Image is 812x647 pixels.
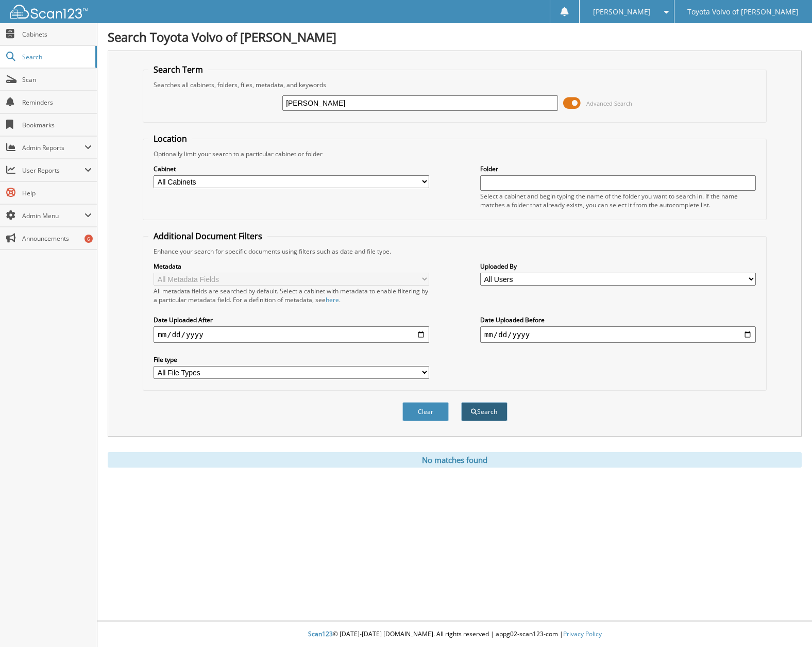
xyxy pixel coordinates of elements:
label: Date Uploaded Before [480,316,756,324]
img: scan123-logo-white.svg [10,5,88,19]
span: Help [22,189,92,197]
span: Cabinets [22,30,92,39]
div: Select a cabinet and begin typing the name of the folder you want to search in. If the name match... [480,192,756,209]
span: Admin Menu [22,211,84,220]
span: Scan123 [308,629,333,638]
label: Cabinet [154,164,429,173]
legend: Search Term [148,64,208,75]
legend: Additional Document Filters [148,230,267,242]
input: end [480,326,756,343]
legend: Location [148,133,192,144]
label: Metadata [154,262,429,271]
div: Searches all cabinets, folders, files, metadata, and keywords [148,80,760,89]
label: File type [154,355,429,364]
div: No matches found [108,452,802,468]
button: Search [461,402,508,421]
span: Toyota Volvo of [PERSON_NAME] [687,9,799,15]
div: Optionally limit your search to a particular cabinet or folder [148,150,760,158]
span: Bookmarks [22,121,92,129]
a: here [326,295,339,304]
input: start [154,326,429,343]
div: Enhance your search for specific documents using filters such as date and file type. [148,247,760,256]
label: Uploaded By [480,262,756,271]
h1: Search Toyota Volvo of [PERSON_NAME] [108,28,802,45]
div: © [DATE]-[DATE] [DOMAIN_NAME]. All rights reserved | appg02-scan123-com | [97,622,812,647]
span: Scan [22,75,92,84]
span: Reminders [22,98,92,107]
span: Announcements [22,234,92,243]
span: [PERSON_NAME] [593,9,651,15]
span: User Reports [22,166,84,175]
iframe: Chat Widget [760,598,812,647]
a: Privacy Policy [563,629,602,638]
div: 6 [84,235,93,243]
span: Advanced Search [586,99,632,107]
span: Search [22,53,90,61]
button: Clear [402,402,449,421]
label: Date Uploaded After [154,316,429,324]
span: Admin Reports [22,143,84,152]
label: Folder [480,164,756,173]
div: All metadata fields are searched by default. Select a cabinet with metadata to enable filtering b... [154,287,429,304]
